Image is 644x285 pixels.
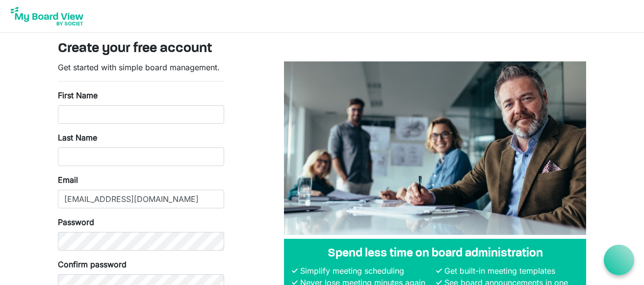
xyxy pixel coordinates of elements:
label: Confirm password [58,258,127,270]
label: Email [58,174,78,186]
li: Get built-in meeting templates [442,265,578,277]
li: Simplify meeting scheduling [298,265,434,277]
h4: Spend less time on board administration [292,247,578,261]
h3: Create your free account [58,41,587,57]
img: A photograph of board members sitting at a table [284,61,586,235]
img: My Board View Logo [8,4,86,28]
label: Last Name [58,132,97,143]
label: First Name [58,89,98,101]
span: Get started with simple board management. [58,62,220,72]
label: Password [58,216,94,228]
